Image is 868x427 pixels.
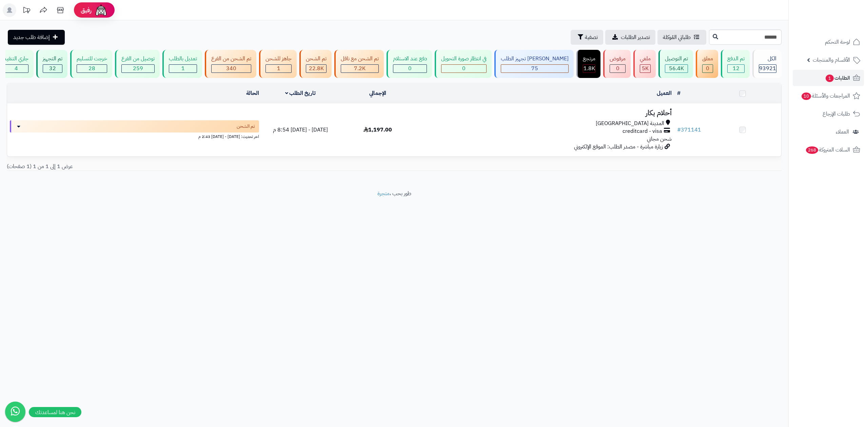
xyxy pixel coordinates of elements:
[4,55,28,63] div: جاري التنفيذ
[408,64,412,73] span: 0
[759,64,776,73] span: 93921
[462,64,466,73] span: 0
[575,50,602,78] a: مرتجع 1.8K
[88,64,95,73] span: 28
[265,55,292,63] div: جاهز للشحن
[733,64,739,73] span: 12
[605,30,655,45] a: تصدير الطلبات
[13,33,50,41] span: إضافة طلب جديد
[43,55,62,63] div: تم التجهيز
[377,189,390,198] a: متجرة
[621,33,650,41] span: تصدير الطلبات
[610,55,626,63] div: مرفوض
[306,55,327,63] div: تم الشحن
[825,37,850,47] span: لوحة التحكم
[806,146,818,154] span: 268
[719,50,751,78] a: تم الدفع 12
[657,89,672,97] a: العميل
[69,50,114,78] a: خرجت للتسليم 28
[805,145,850,155] span: السلات المتروكة
[793,142,864,158] a: السلات المتروكة268
[583,55,595,63] div: مرتجع
[632,50,657,78] a: ملغي 5K
[802,93,811,100] span: 10
[246,89,259,97] a: الحالة
[18,3,35,19] a: تحديثات المنصة
[211,55,251,63] div: تم الشحن من الفرع
[501,65,568,73] div: 75
[4,65,28,73] div: 4
[181,64,185,73] span: 1
[665,65,688,73] div: 56408
[81,6,92,14] span: رفيق
[531,64,538,73] span: 75
[10,133,259,140] div: اخر تحديث: [DATE] - [DATE] 2:43 م
[161,50,203,78] a: تعديل بالطلب 1
[702,55,713,63] div: معلق
[226,64,236,73] span: 340
[8,30,65,45] a: إضافة طلب جديد
[574,143,663,151] span: زيارة مباشرة - مصدر الطلب: الموقع الإلكتروني
[610,65,625,73] div: 0
[341,55,379,63] div: تم الشحن مع ناقل
[657,50,694,78] a: تم التوصيل 56.4K
[309,64,324,73] span: 22.8K
[623,127,662,135] span: creditcard - visa
[169,65,197,73] div: 1
[258,50,298,78] a: جاهز للشحن 1
[801,91,850,101] span: المراجعات والأسئلة
[826,75,834,82] span: 1
[433,50,493,78] a: في انتظار صورة التحويل 0
[77,65,107,73] div: 28
[793,70,864,86] a: الطلبات1
[793,88,864,104] a: المراجعات والأسئلة10
[501,55,569,63] div: [PERSON_NAME] تجهيز الطلب
[677,89,680,97] a: #
[825,73,850,83] span: الطلبات
[122,65,154,73] div: 259
[94,3,108,17] img: ai-face.png
[333,50,385,78] a: تم الشحن مع ناقل 7.2K
[793,124,864,140] a: العملاء
[596,120,664,127] span: المدينة [GEOGRAPHIC_DATA]
[306,65,326,73] div: 22787
[759,55,776,63] div: الكل
[640,55,651,63] div: ملغي
[273,126,328,134] span: [DATE] - [DATE] 8:54 م
[793,34,864,50] a: لوحة التحكم
[363,126,392,134] span: 1,197.00
[663,33,691,41] span: طلباتي المُوكلة
[669,64,684,73] span: 56.4K
[133,64,143,73] span: 259
[657,30,706,45] a: طلباتي المُوكلة
[2,163,394,170] div: عرض 1 إلى 1 من 1 (1 صفحات)
[727,55,745,63] div: تم الدفع
[114,50,161,78] a: توصيل من الفرع 259
[285,89,316,97] a: تاريخ الطلب
[35,50,69,78] a: تم التجهيز 32
[169,55,197,63] div: تعديل بالطلب
[493,50,575,78] a: [PERSON_NAME] تجهيز الطلب 75
[121,55,155,63] div: توصيل من الفرع
[393,55,427,63] div: دفع عند الاستلام
[369,89,386,97] a: الإجمالي
[266,65,291,73] div: 1
[677,126,681,134] span: #
[203,50,258,78] a: تم الشحن من الفرع 340
[677,126,701,134] a: #371141
[212,65,251,73] div: 340
[793,106,864,122] a: طلبات الإرجاع
[602,50,632,78] a: مرفوض 0
[441,55,487,63] div: في انتظار صورة التحويل
[237,123,255,130] span: تم الشحن
[616,64,619,73] span: 0
[694,50,719,78] a: معلق 0
[813,55,850,65] span: الأقسام والمنتجات
[77,55,107,63] div: خرجت للتسليم
[823,109,850,119] span: طلبات الإرجاع
[584,64,595,73] span: 1.8K
[277,64,280,73] span: 1
[419,109,671,117] h3: أحلام بكار
[354,64,366,73] span: 7.2K
[15,64,18,73] span: 4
